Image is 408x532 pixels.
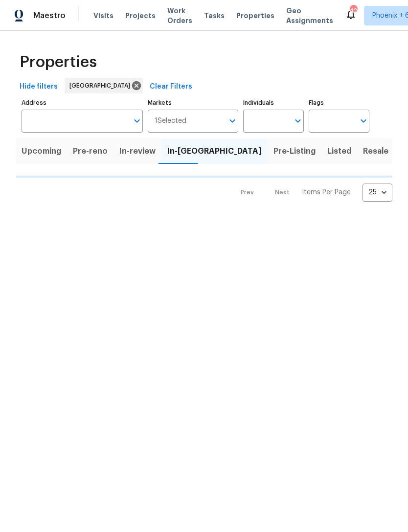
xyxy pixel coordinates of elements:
span: Work Orders [167,6,192,25]
span: Visits [93,11,113,21]
span: Geo Assignments [286,6,333,25]
span: [GEOGRAPHIC_DATA] [69,81,134,91]
button: Open [130,114,144,128]
button: Hide filters [16,78,62,96]
label: Address [22,100,143,106]
button: Clear Filters [146,78,196,96]
span: Clear Filters [150,81,192,93]
span: Hide filters [20,81,58,93]
span: Properties [20,57,97,67]
nav: Pagination Navigation [231,184,392,202]
p: Items Per Page [302,187,351,197]
label: Individuals [243,100,304,106]
span: Maestro [33,11,66,21]
span: Pre-Listing [273,144,316,158]
label: Flags [309,100,369,106]
span: Resale [363,144,388,158]
button: Open [357,114,370,128]
div: 42 [350,6,357,16]
span: Tasks [204,12,225,19]
button: Open [291,114,305,128]
label: Markets [148,100,239,106]
button: Open [226,114,239,128]
span: Properties [236,11,274,21]
span: 1 Selected [155,117,186,125]
span: In-[GEOGRAPHIC_DATA] [167,144,262,158]
span: Projects [125,11,156,21]
div: [GEOGRAPHIC_DATA] [65,78,143,93]
div: 25 [363,180,392,205]
span: Pre-reno [73,144,108,158]
span: Upcoming [22,144,61,158]
span: In-review [119,144,156,158]
span: Listed [327,144,351,158]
